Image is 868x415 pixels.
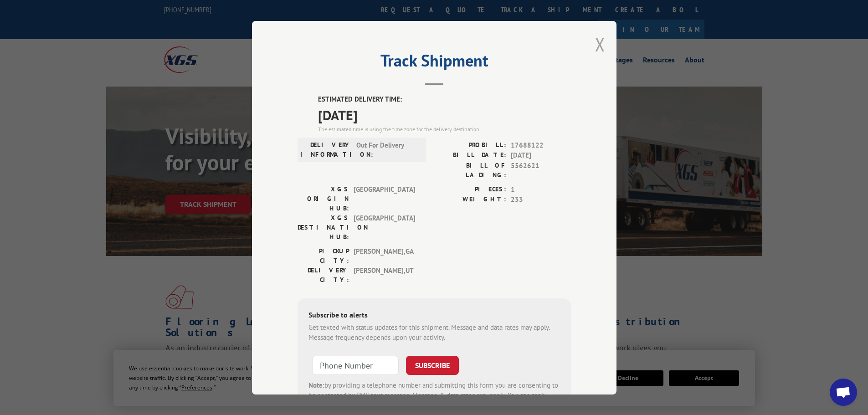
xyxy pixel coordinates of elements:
[354,265,415,284] span: [PERSON_NAME] , UT
[312,355,399,374] input: Phone Number
[511,195,571,205] span: 233
[318,125,571,133] div: The estimated time is using the time zone for the delivery destination.
[298,265,349,284] label: DELIVERY CITY:
[300,140,352,159] label: DELIVERY INFORMATION:
[434,150,506,161] label: BILL DATE:
[298,246,349,265] label: PICKUP CITY:
[308,322,560,343] div: Get texted with status updates for this shipment. Message and data rates may apply. Message frequ...
[308,380,324,389] strong: Note:
[354,184,415,213] span: [GEOGRAPHIC_DATA]
[298,213,349,241] label: XGS DESTINATION HUB:
[354,246,415,265] span: [PERSON_NAME] , GA
[511,184,571,195] span: 1
[511,140,571,150] span: 17688122
[434,195,506,205] label: WEIGHT:
[308,380,560,411] div: by providing a telephone number and submitting this form you are consenting to be contacted by SM...
[318,104,571,125] span: [DATE]
[434,140,506,150] label: PROBILL:
[406,355,459,374] button: SUBSCRIBE
[830,379,857,406] div: Open chat
[354,213,415,241] span: [GEOGRAPHIC_DATA]
[308,309,560,322] div: Subscribe to alerts
[511,150,571,161] span: [DATE]
[356,140,418,159] span: Out For Delivery
[595,32,605,56] button: Close modal
[318,94,571,105] label: ESTIMATED DELIVERY TIME:
[434,160,506,179] label: BILL OF LADING:
[298,184,349,213] label: XGS ORIGIN HUB:
[298,54,571,72] h2: Track Shipment
[511,160,571,179] span: 5562621
[434,184,506,195] label: PIECES:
